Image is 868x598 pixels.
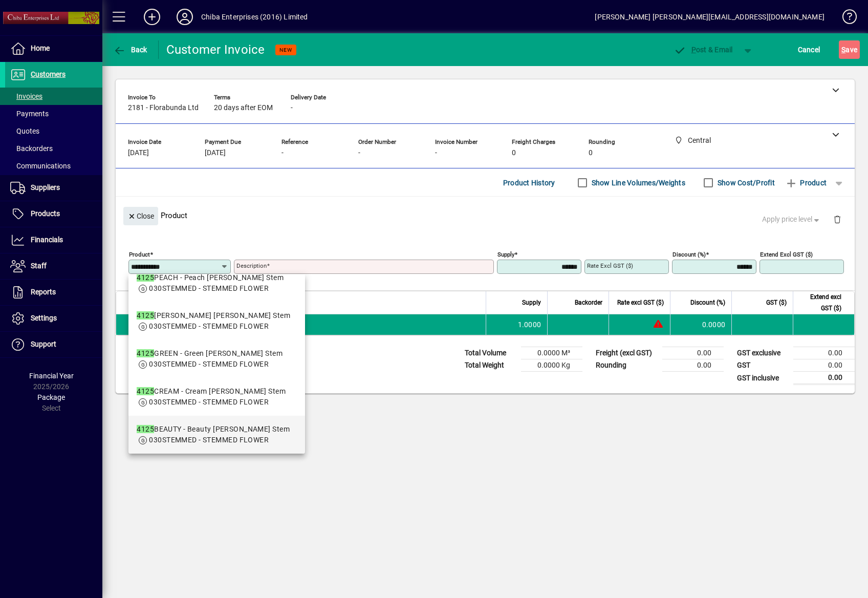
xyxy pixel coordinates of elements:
[521,359,582,372] td: 0.0000 Kg
[617,297,664,308] span: Rate excl GST ($)
[137,386,286,397] div: CREAM - Cream [PERSON_NAME] Stem
[766,297,787,308] span: GST ($)
[798,41,820,58] span: Cancel
[674,46,733,54] span: ost & Email
[5,36,102,61] a: Home
[149,360,269,368] span: 030STEMMED - STEMMED FLOWER
[799,291,841,314] span: Extend excl GST ($)
[137,272,284,283] div: PEACH - Peach [PERSON_NAME] Stem
[31,262,47,270] span: Staff
[31,340,56,348] span: Support
[5,332,102,357] a: Support
[435,149,437,157] span: -
[521,347,582,359] td: 0.0000 M³
[137,348,283,359] div: GREEN - Green [PERSON_NAME] Stem
[5,306,102,331] a: Settings
[214,104,273,112] span: 20 days after EOM
[5,122,102,140] a: Quotes
[5,201,102,227] a: Products
[825,207,850,231] button: Delete
[715,178,775,188] label: Show Cost/Profit
[205,149,226,157] span: [DATE]
[460,359,521,372] td: Total Weight
[662,347,724,359] td: 0.00
[10,162,71,170] span: Communications
[5,140,102,157] a: Backorders
[10,92,42,100] span: Invoices
[128,416,305,454] mat-option: 4125 BEAUTY - Beauty Victoria Rose Stem
[518,319,541,330] span: 1.0000
[291,104,293,112] span: -
[5,157,102,175] a: Communications
[29,372,74,380] span: Financial Year
[137,311,154,319] em: 4125
[691,46,696,54] span: P
[128,340,305,378] mat-option: 4125 GREEN - Green Victoria Rose Stem
[690,297,725,308] span: Discount (%)
[5,105,102,122] a: Payments
[793,359,855,372] td: 0.00
[793,372,855,385] td: 0.00
[835,2,855,35] a: Knowledge Base
[166,41,265,58] div: Customer Invoice
[5,175,102,201] a: Suppliers
[668,40,738,59] button: Post & Email
[168,8,201,26] button: Profile
[279,47,292,53] span: NEW
[113,46,147,54] span: Back
[137,310,290,321] div: [PERSON_NAME] [PERSON_NAME] Stem
[128,104,199,112] span: 2181 - Florabunda Ltd
[137,349,154,357] em: 4125
[128,378,305,416] mat-option: 4125 CREAM - Cream Victoria Rose Stem
[732,359,793,372] td: GST
[31,314,57,322] span: Settings
[590,178,685,188] label: Show Line Volumes/Weights
[31,288,56,296] span: Reports
[236,262,267,269] mat-label: Description
[127,208,154,225] span: Close
[758,210,826,229] button: Apply price level
[732,372,793,385] td: GST inclusive
[825,215,850,224] app-page-header-button: Delete
[841,41,857,58] span: ave
[589,149,593,157] span: 0
[10,127,39,135] span: Quotes
[503,175,555,191] span: Product History
[128,264,305,302] mat-option: 4125 PEACH - Peach Victoria Rose Stem
[136,8,168,26] button: Add
[522,297,541,308] span: Supply
[128,302,305,340] mat-option: 4125 BROWN - Brown Victoria Rose Stem
[149,284,269,292] span: 030STEMMED - STEMMED FLOWER
[201,9,308,25] div: Chiba Enterprises (2016) Limited
[575,297,602,308] span: Backorder
[662,359,724,372] td: 0.00
[37,393,65,401] span: Package
[795,40,823,59] button: Cancel
[31,236,63,244] span: Financials
[5,227,102,253] a: Financials
[128,149,149,157] span: [DATE]
[102,40,159,59] app-page-header-button: Back
[762,214,821,225] span: Apply price level
[149,436,269,444] span: 030STEMMED - STEMMED FLOWER
[760,251,813,258] mat-label: Extend excl GST ($)
[595,9,824,25] div: [PERSON_NAME] [PERSON_NAME][EMAIL_ADDRESS][DOMAIN_NAME]
[5,253,102,279] a: Staff
[281,149,284,157] span: -
[839,40,860,59] button: Save
[10,110,49,118] span: Payments
[670,314,731,335] td: 0.0000
[358,149,360,157] span: -
[149,398,269,406] span: 030STEMMED - STEMMED FLOWER
[512,149,516,157] span: 0
[123,207,158,225] button: Close
[672,251,706,258] mat-label: Discount (%)
[116,197,855,234] div: Product
[121,211,161,220] app-page-header-button: Close
[10,144,53,153] span: Backorders
[137,425,154,433] em: 4125
[129,251,150,258] mat-label: Product
[137,387,154,395] em: 4125
[591,359,662,372] td: Rounding
[732,347,793,359] td: GST exclusive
